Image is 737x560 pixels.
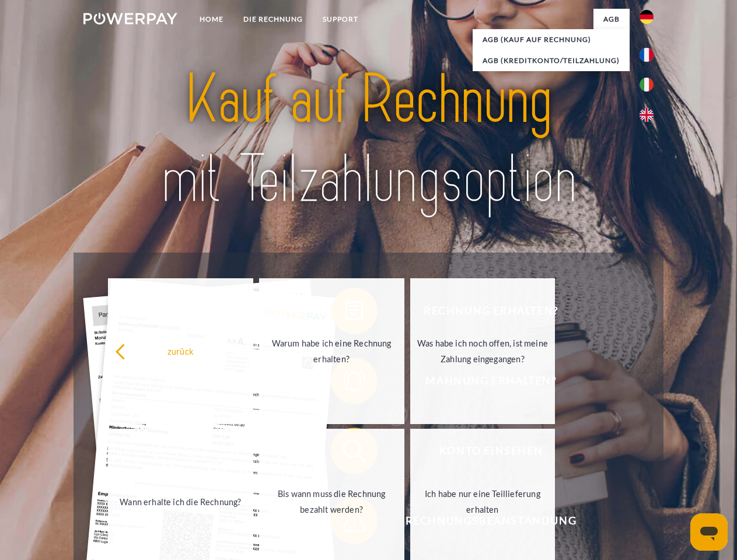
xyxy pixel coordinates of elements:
div: Bis wann muss die Rechnung bezahlt werden? [266,486,397,517]
a: agb [593,9,630,30]
img: en [640,108,654,122]
a: DIE RECHNUNG [233,9,313,30]
div: zurück [115,343,246,359]
a: Home [190,9,233,30]
a: SUPPORT [313,9,368,30]
div: Wann erhalte ich die Rechnung? [115,494,246,509]
img: de [640,10,654,24]
img: logo-powerpay-white.svg [83,13,177,24]
img: fr [640,48,654,62]
div: Was habe ich noch offen, ist meine Zahlung eingegangen? [417,335,549,367]
a: Was habe ich noch offen, ist meine Zahlung eingegangen? [410,278,556,424]
a: AGB (Kreditkonto/Teilzahlung) [473,50,630,71]
img: it [640,78,654,92]
div: Warum habe ich eine Rechnung erhalten? [266,335,397,367]
iframe: Schaltfläche zum Öffnen des Messaging-Fensters [690,513,728,551]
div: Ich habe nur eine Teillieferung erhalten [417,486,549,517]
a: AGB (Kauf auf Rechnung) [473,29,630,50]
img: title-powerpay_de.svg [111,56,626,223]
